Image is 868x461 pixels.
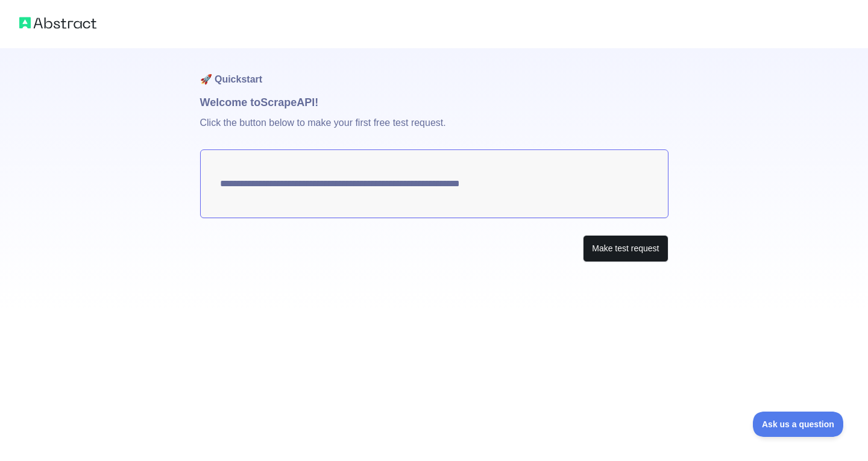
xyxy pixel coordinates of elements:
button: Make test request [583,235,668,262]
img: Abstract logo [19,14,96,31]
p: Click the button below to make your first free test request. [200,111,668,149]
h1: Welcome to Scrape API! [200,94,668,111]
h1: 🚀 Quickstart [200,48,668,94]
iframe: Toggle Customer Support [753,412,844,437]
